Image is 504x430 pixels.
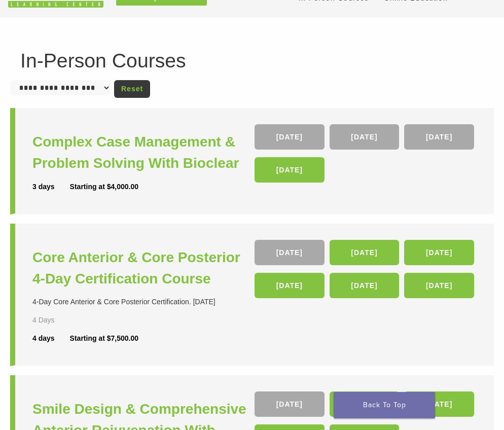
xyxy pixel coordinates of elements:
[255,124,325,150] a: [DATE]
[330,273,400,298] a: [DATE]
[114,80,150,98] a: Reset
[255,391,325,417] a: [DATE]
[20,51,484,70] h1: In-Person Courses
[330,124,400,150] a: [DATE]
[255,240,325,265] a: [DATE]
[404,273,474,298] a: [DATE]
[404,391,474,417] a: [DATE]
[32,182,70,192] div: 3 days
[255,273,325,298] a: [DATE]
[32,315,66,326] div: 4 Days
[404,240,474,265] a: [DATE]
[32,333,70,344] div: 4 days
[255,240,477,303] div: , , , , ,
[255,157,325,183] a: [DATE]
[32,247,255,290] a: Core Anterior & Core Posterior 4-Day Certification Course
[330,240,400,265] a: [DATE]
[404,124,474,150] a: [DATE]
[330,391,400,417] a: [DATE]
[70,333,138,344] div: Starting at $7,500.00
[32,131,255,174] a: Complex Case Management & Problem Solving With Bioclear
[334,392,435,418] a: Back To Top
[32,297,255,307] div: 4-Day Core Anterior & Core Posterior Certification. [DATE]
[255,124,477,188] div: , , ,
[70,182,138,192] div: Starting at $4,000.00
